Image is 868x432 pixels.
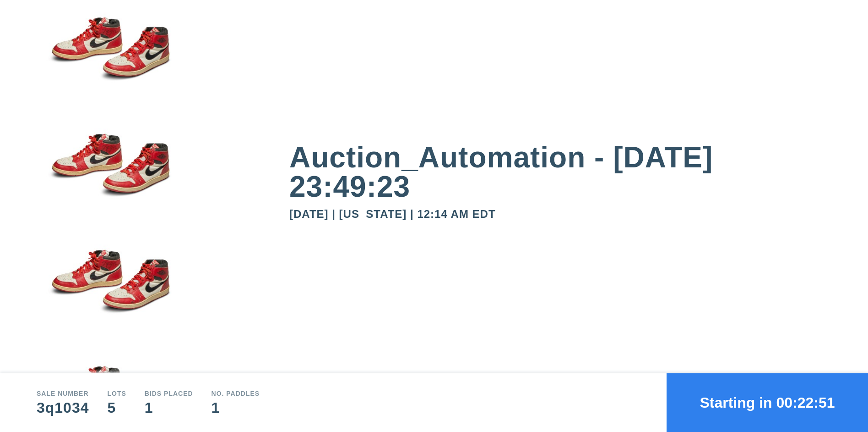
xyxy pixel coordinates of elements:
div: [DATE] | [US_STATE] | 12:14 AM EDT [289,209,831,220]
div: 1 [212,400,260,415]
div: Sale number [37,390,89,397]
div: No. Paddles [212,390,260,397]
img: small [37,289,183,406]
img: small [37,173,183,290]
div: Bids Placed [145,390,193,397]
div: 1 [145,400,193,415]
div: Lots [107,390,126,397]
div: 3q1034 [37,400,89,415]
img: small [37,57,183,173]
div: Auction_Automation - [DATE] 23:49:23 [289,143,831,201]
div: 5 [107,400,126,415]
button: Starting in 00:22:51 [667,373,868,432]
